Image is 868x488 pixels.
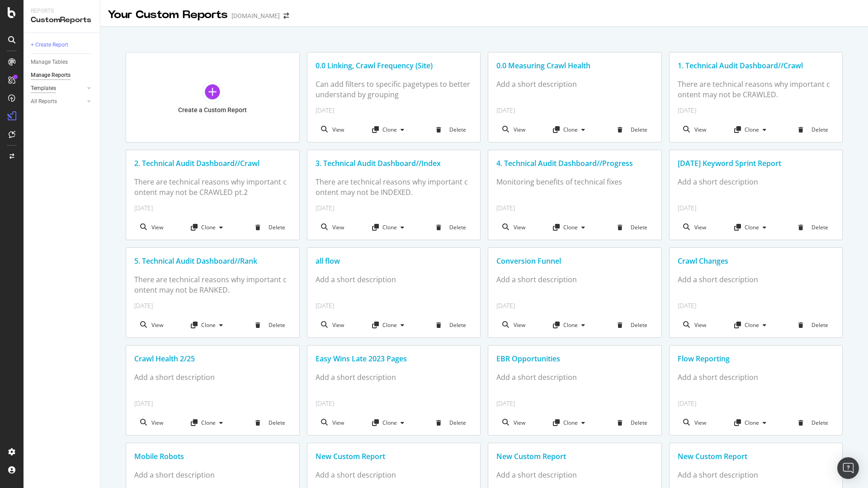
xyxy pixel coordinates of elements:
[316,372,472,383] div: Add a short description
[126,313,177,337] div: View
[553,419,590,426] div: Clone
[670,313,721,337] div: View
[496,204,653,213] div: [DATE]
[307,117,359,142] div: View
[372,223,409,231] div: Clone
[372,126,409,133] div: Clone
[604,215,661,240] div: Delete
[31,40,68,50] div: + Create Report
[496,177,653,187] div: Monitoring benefits of technical fixes
[678,372,835,383] div: Add a short description
[241,410,299,435] div: Delete
[372,419,409,426] div: Clone
[134,301,291,310] div: [DATE]
[134,177,291,198] div: There are technical reasons why important content may not be CRAWLED pt.2
[678,275,835,285] div: Add a short description
[488,410,539,435] div: View
[241,215,299,240] div: Delete
[734,321,771,329] div: Clone
[670,215,721,240] div: View
[316,399,472,408] div: [DATE]
[496,256,653,266] div: Conversion Funnel
[307,410,359,435] div: View
[316,256,472,266] div: all flow
[316,204,472,213] div: [DATE]
[488,313,539,337] div: View
[134,275,291,295] div: There are technical reasons why important content may not be RANKED.
[553,321,590,329] div: Clone
[837,457,859,479] div: Open Intercom Messenger
[496,106,653,115] div: [DATE]
[423,410,481,435] div: Delete
[678,470,835,480] div: Add a short description
[678,106,835,115] div: [DATE]
[191,419,227,426] div: Clone
[496,470,653,480] div: Add a short description
[785,215,843,240] div: Delete
[496,399,653,408] div: [DATE]
[678,61,835,71] div: 1. Technical Audit Dashboard//Crawl
[785,410,843,435] div: Delete
[678,204,835,213] div: [DATE]
[316,451,472,462] div: New Custom Report
[670,117,721,142] div: View
[496,354,653,364] div: EBR Opportunities
[283,13,289,19] div: arrow-right-arrow-left
[372,321,409,329] div: Clone
[423,313,481,337] div: Delete
[31,7,93,15] div: Reports
[316,275,472,285] div: Add a short description
[191,223,227,231] div: Clone
[734,223,771,231] div: Clone
[31,40,94,50] a: + Create Report
[488,117,539,142] div: View
[496,158,653,169] div: 4. Technical Audit Dashboard//Progress
[31,57,68,67] div: Manage Tables
[134,354,291,364] div: Crawl Health 2/25
[307,215,359,240] div: View
[316,301,472,310] div: [DATE]
[678,451,835,462] div: New Custom Report
[31,57,94,67] a: Manage Tables
[316,158,472,169] div: 3. Technical Audit Dashboard//Index
[496,79,653,90] div: Add a short description
[678,399,835,408] div: [DATE]
[678,79,835,100] div: There are technical reasons why important content may not be CRAWLED.
[31,71,94,80] a: Manage Reports
[108,7,228,23] div: Your Custom Reports
[734,126,771,133] div: Clone
[31,84,85,93] a: Templates
[670,410,721,435] div: View
[31,15,93,25] div: CustomReports
[496,275,653,285] div: Add a short description
[316,61,472,71] div: 0.0 Linking, Crawl Frequency (Site)
[496,372,653,383] div: Add a short description
[604,410,661,435] div: Delete
[316,177,472,198] div: There are technical reasons why important content may not be INDEXED.
[785,117,843,142] div: Delete
[31,97,57,106] div: All Reports
[31,97,85,106] a: All Reports
[678,158,835,169] div: [DATE] Keyword Sprint Report
[316,470,472,480] div: Add a short description
[496,61,653,71] div: 0.0 Measuring Crawl Health
[423,117,481,142] div: Delete
[126,410,177,435] div: View
[316,79,472,100] div: Can add filters to specific pagetypes to better understand by grouping
[134,372,291,383] div: Add a short description
[678,354,835,364] div: Flow Reporting
[496,301,653,310] div: [DATE]
[604,117,661,142] div: Delete
[604,313,661,337] div: Delete
[31,71,71,80] div: Manage Reports
[734,419,771,426] div: Clone
[678,177,835,187] div: Add a short description
[134,451,291,462] div: Mobile Robots
[307,313,359,337] div: View
[553,126,590,133] div: Clone
[134,256,291,266] div: 5. Technical Audit Dashboard//Rank
[191,321,227,329] div: Clone
[241,313,299,337] div: Delete
[126,215,177,240] div: View
[134,470,291,480] div: Add a short description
